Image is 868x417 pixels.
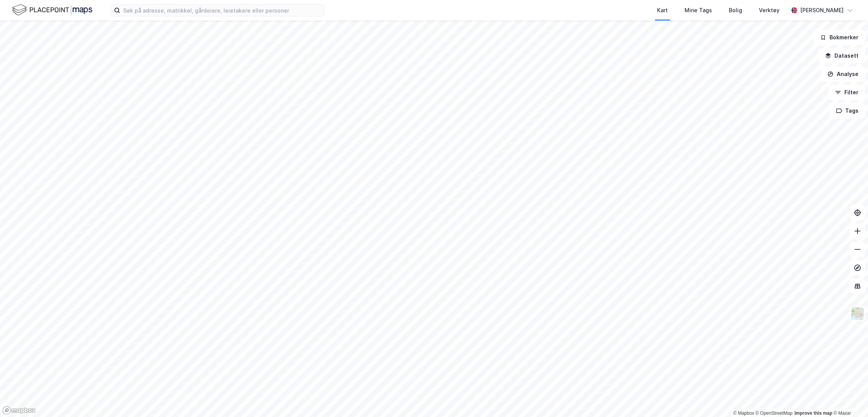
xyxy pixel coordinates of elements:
[828,85,865,100] button: Filter
[755,411,792,416] a: OpenStreetMap
[12,3,92,17] img: logo.f888ab2527a4732fd821a326f86c7f29.svg
[818,48,865,63] button: Datasett
[850,306,865,321] img: Z
[794,411,832,416] a: Improve this map
[830,380,868,417] iframe: Chat Widget
[830,380,868,417] div: Kontrollprogram for chat
[821,66,865,82] button: Analyse
[813,30,865,45] button: Bokmerker
[657,6,668,15] div: Kart
[120,5,324,16] input: Søk på adresse, matrikkel, gårdeiere, leietakere eller personer
[2,406,36,415] a: Mapbox homepage
[829,103,865,118] button: Tags
[685,6,712,15] div: Mine Tags
[759,6,780,15] div: Verktøy
[729,6,742,15] div: Bolig
[733,411,754,416] a: Mapbox
[800,6,844,15] div: [PERSON_NAME]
